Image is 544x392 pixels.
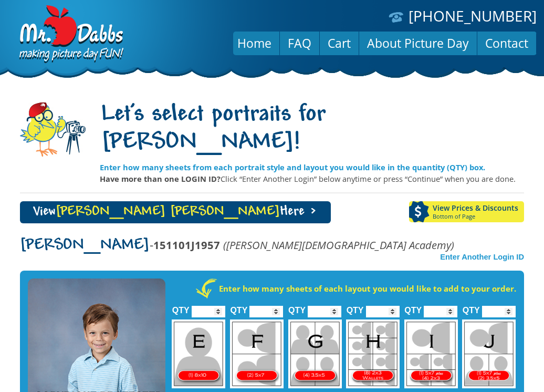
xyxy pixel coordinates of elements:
strong: 151101J1957 [153,238,220,252]
a: View[PERSON_NAME] [PERSON_NAME]Here > [20,201,331,223]
p: - [20,239,454,251]
img: I [404,319,458,388]
span: [PERSON_NAME] [20,237,150,254]
a: [PHONE_NUMBER] [409,6,537,26]
img: F [230,319,284,388]
label: QTY [404,294,422,320]
img: Dabbs Company [16,5,125,64]
a: FAQ [280,30,319,56]
h1: Let's select portraits for [PERSON_NAME]! [100,101,524,157]
label: QTY [172,294,190,320]
a: Home [229,30,279,56]
label: QTY [288,294,306,320]
a: Enter Another Login ID [440,253,524,261]
strong: Enter how many sheets of each layout you would like to add to your order. [219,283,516,294]
a: View Prices & DiscountsBottom of Page [409,201,524,222]
span: [PERSON_NAME] [PERSON_NAME] [56,205,280,219]
img: H [346,319,400,388]
a: About Picture Day [359,30,477,56]
a: Contact [477,30,536,56]
img: E [172,319,225,388]
img: J [462,319,516,388]
em: ([PERSON_NAME][DEMOGRAPHIC_DATA] Academy) [223,238,454,252]
label: QTY [463,294,480,320]
img: G [288,319,342,388]
strong: Have more than one LOGIN ID? [100,173,221,184]
strong: Enter how many sheets from each portrait style and layout you would like in the quantity (QTY) box. [100,162,485,172]
label: QTY [347,294,364,320]
span: Bottom of Page [433,213,524,220]
img: camera-mascot [20,102,86,157]
a: Cart [320,30,359,56]
p: Click “Enter Another Login” below anytime or press “Continue” when you are done. [100,173,524,184]
label: QTY [230,294,247,320]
